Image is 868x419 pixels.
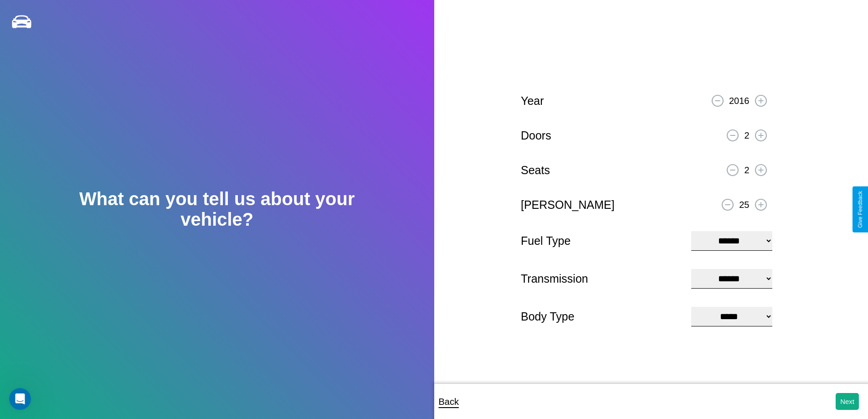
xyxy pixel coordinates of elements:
[521,91,544,111] p: Year
[739,197,749,213] p: 25
[9,388,31,410] iframe: Intercom live chat
[521,125,551,146] p: Doors
[521,231,682,251] p: Fuel Type
[521,269,682,289] p: Transmission
[43,189,390,230] h2: What can you tell us about your vehicle?
[744,127,749,144] p: 2
[729,93,750,109] p: 2016
[521,306,682,327] p: Body Type
[857,191,863,228] div: Give Feedback
[836,393,859,410] button: Next
[521,195,615,215] p: [PERSON_NAME]
[744,162,749,178] p: 2
[521,160,550,181] p: Seats
[439,393,459,410] p: Back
